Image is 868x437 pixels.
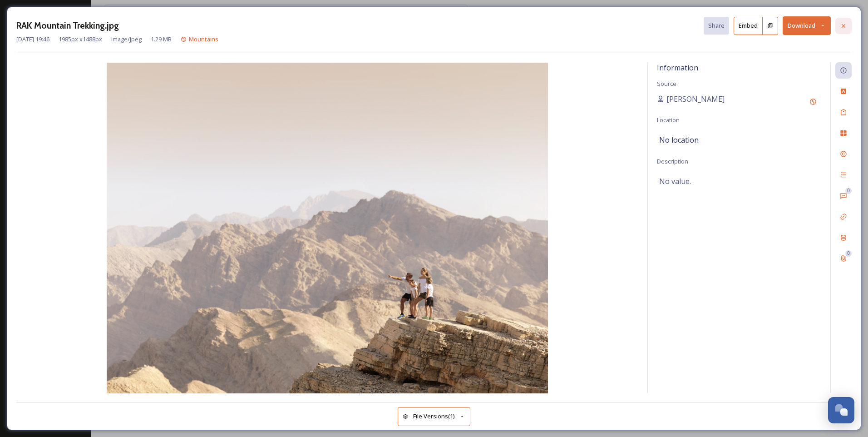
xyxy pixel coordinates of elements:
span: Location [657,116,680,124]
span: Description [657,157,688,165]
span: No value. [659,176,691,187]
button: Open Chat [828,397,854,423]
span: Mountains [189,35,218,43]
button: Embed [734,17,763,35]
span: Source [657,79,676,88]
div: 0 [845,188,852,194]
span: [PERSON_NAME] [666,94,725,104]
button: Download [783,16,831,35]
span: [DATE] 19:46 [16,35,49,44]
span: Information [657,63,698,73]
button: Share [704,17,729,35]
button: File Versions(1) [398,407,470,426]
span: 1.29 MB [151,35,172,44]
span: 1985 px x 1488 px [59,35,102,44]
img: RAK%20Mountain%20Trekking.jpg [16,63,638,393]
span: image/jpeg [111,35,142,44]
h3: RAK Mountain Trekking.jpg [16,19,119,32]
div: 0 [845,250,852,257]
span: No location [659,134,699,145]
